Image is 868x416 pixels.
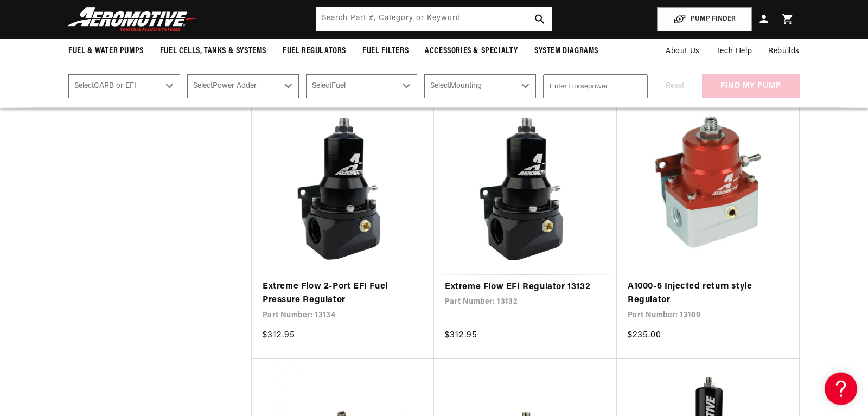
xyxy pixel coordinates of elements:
button: PUMP FINDER [657,7,752,31]
a: Extreme Flow 2-Port EFI Fuel Pressure Regulator [263,280,423,308]
summary: Accessories & Specialty [417,39,526,64]
span: Tech Help [716,46,752,57]
summary: System Diagrams [526,39,607,64]
select: Mounting [424,74,536,98]
span: Fuel Regulators [283,46,346,57]
span: Fuel & Water Pumps [68,46,144,57]
a: A1000-6 Injected return style Regulator [628,280,788,308]
summary: Fuel Regulators [275,39,354,64]
span: Rebuilds [768,46,800,57]
select: Power Adder [187,74,299,98]
summary: Fuel & Water Pumps [60,39,152,64]
span: Fuel Filters [362,46,409,57]
img: Aeromotive [65,7,200,32]
button: search button [528,7,552,31]
input: Enter Horsepower [543,74,648,98]
a: Extreme Flow EFI Regulator 13132 [445,280,606,295]
summary: Tech Help [708,39,760,65]
select: CARB or EFI [68,74,180,98]
span: Accessories & Specialty [425,46,518,57]
span: System Diagrams [534,46,598,57]
a: About Us [658,39,708,65]
select: Fuel [306,74,418,98]
summary: Fuel Filters [354,39,417,64]
span: Fuel Cells, Tanks & Systems [160,46,266,57]
input: Search by Part Number, Category or Keyword [316,7,552,31]
summary: Rebuilds [760,39,808,65]
summary: Fuel Cells, Tanks & Systems [152,39,275,64]
span: About Us [666,47,700,55]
